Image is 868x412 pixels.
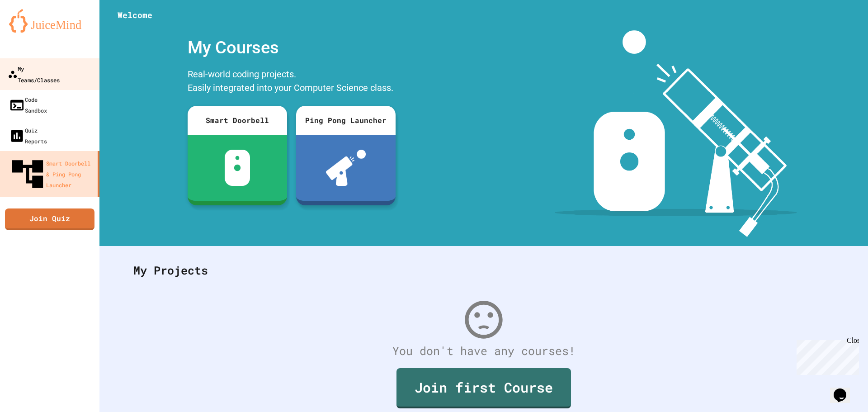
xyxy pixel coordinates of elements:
div: My Teams/Classes [8,63,60,85]
div: Quiz Reports [9,125,47,147]
img: logo-orange.svg [9,9,90,33]
iframe: chat widget [793,336,859,375]
img: ppl-with-ball.png [326,150,366,186]
a: Join first Course [396,368,571,408]
img: banner-image-my-projects.png [555,30,797,237]
div: Ping Pong Launcher [296,106,396,135]
div: Real-world coding projects. Easily integrated into your Computer Science class. [183,65,400,99]
div: My Courses [183,30,400,65]
div: Chat with us now!Close [4,4,62,57]
div: You don't have any courses! [124,342,843,360]
iframe: chat widget [830,376,859,403]
div: Smart Doorbell & Ping Pong Launcher [9,156,94,193]
div: My Projects [124,253,843,288]
img: sdb-white.svg [225,150,250,186]
div: Code Sandbox [9,94,47,116]
div: Smart Doorbell [188,106,287,135]
a: Join Quiz [5,208,94,230]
